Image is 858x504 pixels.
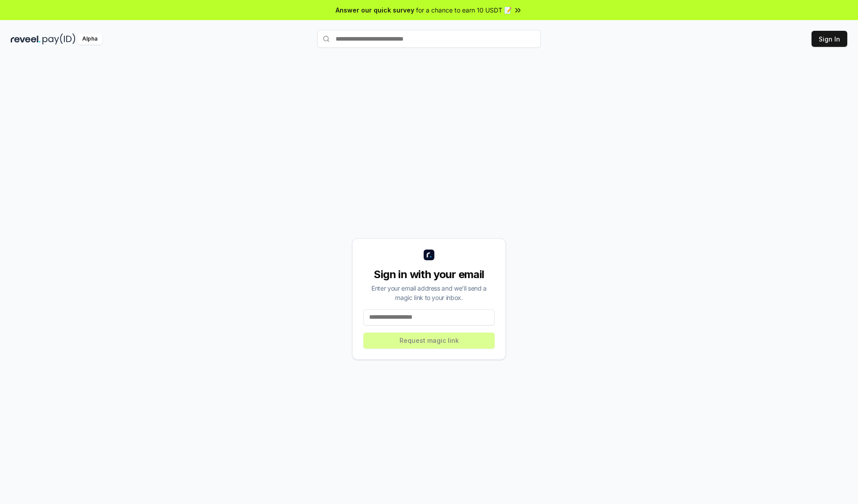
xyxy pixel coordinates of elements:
span: Answer our quick survey [336,5,414,15]
div: Enter your email address and we’ll send a magic link to your inbox. [363,283,495,302]
img: reveel_dark [11,33,41,45]
div: Alpha [77,33,102,45]
img: pay_id [42,33,76,45]
button: Sign In [812,31,847,47]
img: logo_small [424,250,434,260]
span: for a chance to earn 10 USDT 📝 [416,5,512,15]
div: Sign in with your email [363,267,495,282]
